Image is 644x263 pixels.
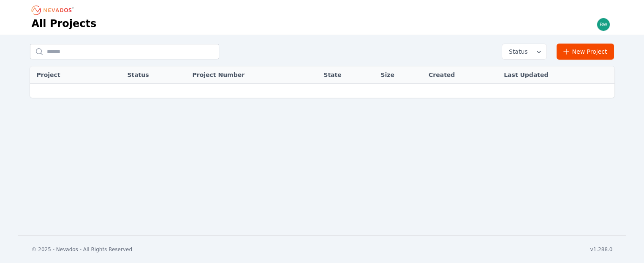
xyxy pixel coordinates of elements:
[32,246,133,253] div: © 2025 - Nevados - All Rights Reserved
[30,66,105,84] th: Project
[32,17,97,30] h1: All Projects
[597,18,610,31] img: bwoodardjames@mysunshare.com
[32,3,76,17] nav: Breadcrumb
[502,44,546,59] button: Status
[188,66,319,84] th: Project Number
[123,66,188,84] th: Status
[500,66,614,84] th: Last Updated
[319,66,376,84] th: State
[424,66,500,84] th: Created
[557,44,614,60] a: New Project
[590,246,613,253] div: v1.288.0
[505,47,528,56] span: Status
[376,66,424,84] th: Size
